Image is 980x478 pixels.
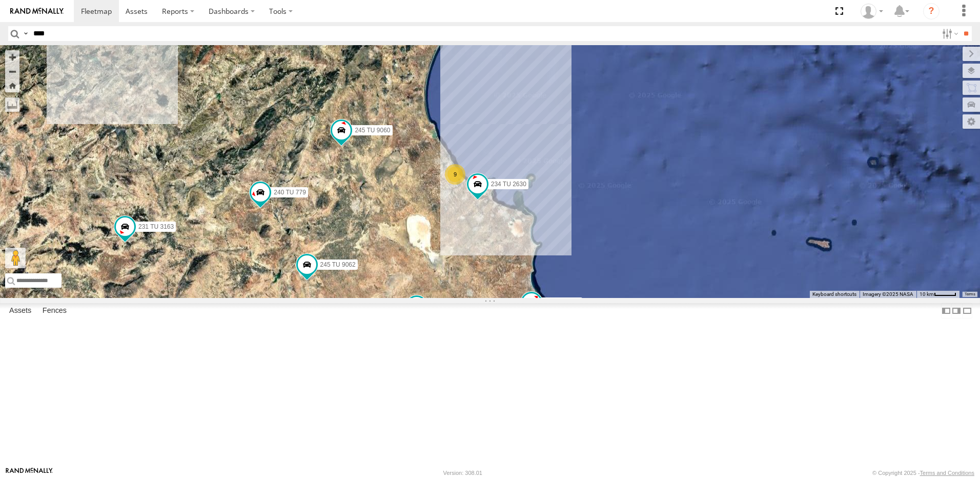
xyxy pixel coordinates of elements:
[857,4,887,19] div: Nejah Benkhalifa
[4,304,36,318] label: Assets
[6,468,53,478] a: Visit our Website
[812,291,856,298] button: Keyboard shortcuts
[274,188,306,195] span: 240 TU 779
[962,303,972,318] label: Hide Summary Table
[916,291,959,298] button: Map Scale: 10 km per 40 pixels
[138,223,174,230] span: 231 TU 3163
[22,26,30,41] label: Search Query
[963,114,980,129] label: Map Settings
[5,50,19,64] button: Zoom in
[5,97,19,112] label: Measure
[5,64,19,78] button: Zoom out
[5,78,19,92] button: Zoom Home
[445,164,465,185] div: 9
[941,303,951,318] label: Dock Summary Table to the Left
[491,181,526,188] span: 234 TU 2630
[965,292,975,296] a: Terms (opens in new tab)
[920,291,934,297] span: 10 km
[951,303,962,318] label: Dock Summary Table to the Right
[5,248,26,268] button: Drag Pegman onto the map to open Street View
[938,26,960,41] label: Search Filter Options
[863,291,913,297] span: Imagery ©2025 NASA
[923,3,940,19] i: ?
[10,8,64,15] img: rand-logo.svg
[443,470,482,476] div: Version: 308.01
[920,470,974,476] a: Terms and Conditions
[37,304,72,318] label: Fences
[872,470,974,476] div: © Copyright 2025 -
[320,261,356,268] span: 245 TU 9062
[355,127,390,134] span: 245 TU 9060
